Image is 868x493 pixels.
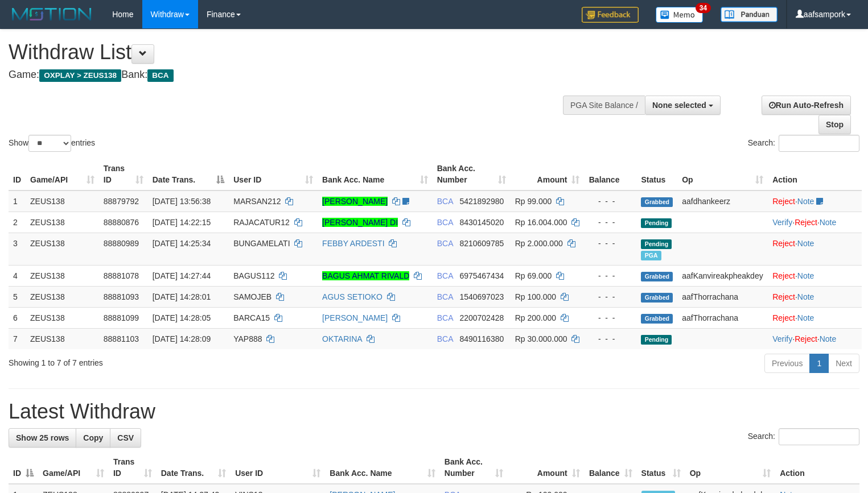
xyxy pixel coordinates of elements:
img: Button%20Memo.svg [656,7,704,23]
th: Op: activate to sort column ascending [685,451,775,484]
a: Copy [76,428,110,448]
a: Note [797,313,814,322]
th: Date Trans.: activate to sort column descending [148,158,229,190]
span: BCA [437,292,453,301]
a: AGUS SETIOKO [322,292,382,301]
span: 88881099 [104,313,139,322]
span: 88880989 [104,239,139,248]
span: BCA [437,239,453,248]
th: User ID: activate to sort column ascending [229,158,318,190]
span: BARCA15 [233,313,270,322]
span: OXPLAY > ZEUS138 [39,69,121,82]
a: Reject [795,334,817,343]
span: Copy 5421892980 to clipboard [459,197,504,206]
div: PGA Site Balance / [563,96,645,115]
td: ZEUS138 [26,190,99,212]
th: Op: activate to sort column ascending [677,158,768,190]
a: CSV [110,428,141,448]
span: Copy 8430145020 to clipboard [459,218,504,227]
span: BCA [437,197,453,206]
div: Showing 1 to 7 of 7 entries [9,353,353,368]
span: MARSAN212 [233,197,281,206]
div: - - - [589,333,632,345]
span: Copy 2200702428 to clipboard [459,313,504,322]
img: MOTION_logo.png [9,6,95,23]
th: Status [636,158,677,190]
span: BCA [437,313,453,322]
a: Reject [772,197,795,206]
td: 3 [9,233,26,265]
span: Marked by aafnoeunsreypich [641,251,661,260]
a: Previous [764,354,810,373]
div: - - - [589,291,632,303]
span: Grabbed [641,314,673,324]
span: BCA [437,271,453,280]
span: [DATE] 14:22:15 [153,218,211,227]
th: Trans ID: activate to sort column ascending [99,158,148,190]
td: aafThorrachana [677,307,768,328]
span: BAGUS112 [233,271,274,280]
td: · [768,307,862,328]
div: - - - [589,217,632,228]
a: Next [828,354,859,373]
span: Copy 8490116380 to clipboard [459,334,504,343]
span: BCA [437,334,453,343]
td: ZEUS138 [26,307,99,328]
span: BCA [437,218,453,227]
td: 5 [9,286,26,307]
span: Grabbed [641,293,673,303]
label: Show entries [9,135,95,152]
span: Grabbed [641,197,673,207]
span: Rp 2.000.000 [515,239,563,248]
span: Grabbed [641,272,673,281]
td: aafdhankeerz [677,190,768,212]
th: ID [9,158,26,190]
td: · [768,233,862,265]
td: · [768,190,862,212]
span: Rp 16.004.000 [515,218,567,227]
h1: Latest Withdraw [9,400,859,423]
td: ZEUS138 [26,212,99,233]
label: Search: [748,135,859,152]
span: [DATE] 14:27:44 [153,271,211,280]
a: Show 25 rows [9,428,76,448]
td: · · [768,328,862,349]
th: Amount: activate to sort column ascending [508,451,584,484]
span: [DATE] 14:25:34 [153,239,211,248]
th: Balance [584,158,636,190]
td: · · [768,212,862,233]
a: Note [797,197,814,206]
span: [DATE] 14:28:09 [153,334,211,343]
img: Feedback.jpg [582,7,639,23]
span: Copy 6975467434 to clipboard [459,271,504,280]
select: Showentries [28,135,71,152]
span: YAP888 [233,334,262,343]
td: · [768,286,862,307]
a: BAGUS AHMAT RIVALD [322,271,409,280]
th: Action [775,451,859,484]
a: Reject [772,313,795,322]
span: Rp 200.000 [515,313,556,322]
a: Run Auto-Refresh [762,96,851,115]
button: None selected [645,96,721,115]
span: [DATE] 14:28:01 [153,292,211,301]
a: Note [820,334,837,343]
th: User ID: activate to sort column ascending [231,451,325,484]
span: 34 [696,3,711,13]
div: - - - [589,196,632,207]
span: 88880876 [104,218,139,227]
span: Rp 69.000 [515,271,552,280]
th: Action [768,158,862,190]
span: 88881078 [104,271,139,280]
span: Rp 30.000.000 [515,334,567,343]
span: Copy 1540697023 to clipboard [459,292,504,301]
th: Game/API: activate to sort column ascending [38,451,109,484]
th: Status: activate to sort column ascending [637,451,685,484]
span: Rp 100.000 [515,292,556,301]
th: Game/API: activate to sort column ascending [26,158,99,190]
th: Bank Acc. Name: activate to sort column ascending [318,158,433,190]
span: Rp 99.000 [515,197,552,206]
span: 88879792 [104,197,139,206]
span: RAJACATUR12 [233,218,290,227]
a: OKTARINA [322,334,362,343]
